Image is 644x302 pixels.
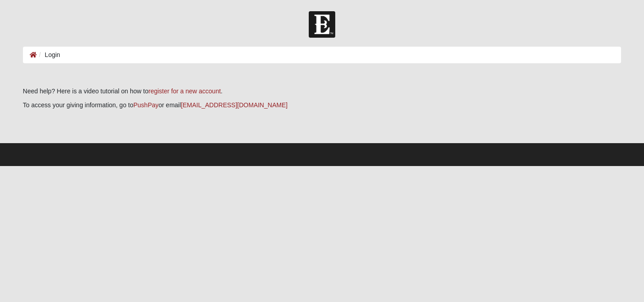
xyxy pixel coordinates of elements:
[148,88,221,95] a: register for a new account
[309,11,335,38] img: Church of Eleven22 Logo
[181,101,288,109] a: [EMAIL_ADDRESS][DOMAIN_NAME]
[37,50,60,60] li: Login
[23,87,621,96] p: Need help? Here is a video tutorial on how to .
[133,101,159,109] a: PushPay
[23,101,621,110] p: To access your giving information, go to or email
